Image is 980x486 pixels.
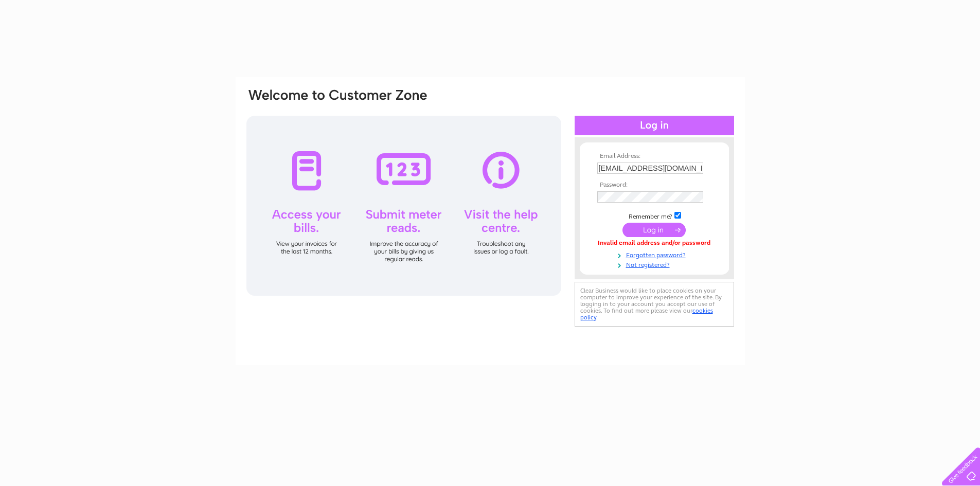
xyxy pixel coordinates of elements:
[580,307,713,321] a: cookies policy
[595,210,714,221] td: Remember me?
[575,282,734,327] div: Clear Business would like to place cookies on your computer to improve your experience of the sit...
[597,259,714,269] a: Not registered?
[595,182,714,189] th: Password:
[595,153,714,160] th: Email Address:
[597,249,714,259] a: Forgotten password?
[597,240,711,247] div: Invalid email address and/or password
[622,223,686,237] input: Submit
